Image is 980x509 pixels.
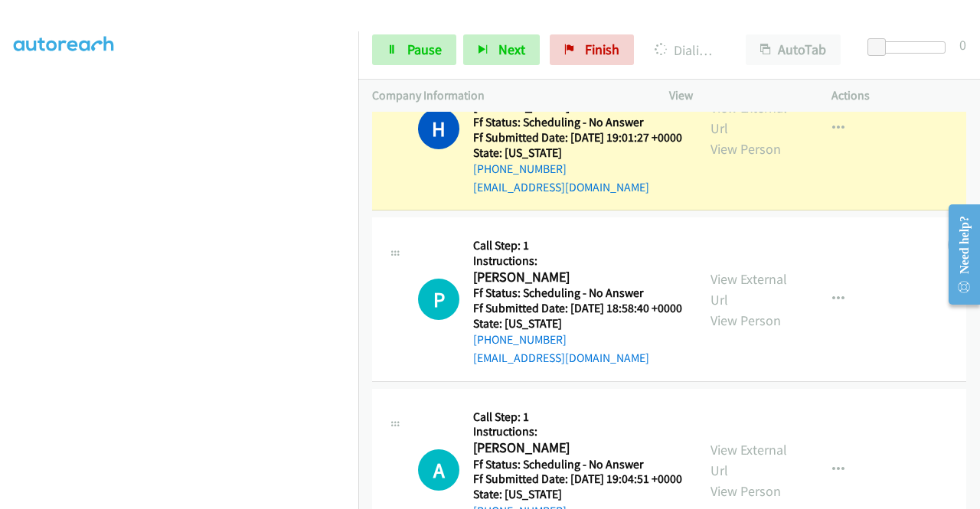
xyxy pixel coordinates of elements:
p: Actions [831,86,966,105]
h1: A [418,449,459,491]
a: [EMAIL_ADDRESS][DOMAIN_NAME] [473,351,649,365]
button: Next [463,34,540,65]
a: [PHONE_NUMBER] [473,332,567,347]
h5: Ff Submitted Date: [DATE] 19:04:51 +0000 [473,471,682,487]
button: AutoTab [746,34,841,65]
h5: Call Step: 1 [473,409,682,425]
a: [EMAIL_ADDRESS][DOMAIN_NAME] [473,180,649,194]
h5: Ff Submitted Date: [DATE] 19:01:27 +0000 [473,130,682,145]
h5: Instructions: [473,253,682,269]
h5: Ff Status: Scheduling - No Answer [473,285,682,301]
a: Finish [550,34,634,65]
span: Finish [585,41,619,58]
h1: P [418,279,459,320]
a: View External Url [710,270,787,308]
h5: State: [US_STATE] [473,316,682,331]
iframe: Resource Center [936,194,980,315]
div: 0 [959,34,966,55]
a: View Person [710,482,781,500]
h2: [PERSON_NAME] [473,439,678,457]
h5: State: [US_STATE] [473,145,682,161]
a: View External Url [710,441,787,479]
h5: State: [US_STATE] [473,487,682,502]
a: [PHONE_NUMBER] [473,162,567,176]
h2: [PERSON_NAME] [473,269,678,286]
a: Pause [372,34,456,65]
h5: Instructions: [473,424,682,439]
a: View Person [710,312,781,329]
div: The call is yet to be attempted [418,449,459,491]
h5: Ff Status: Scheduling - No Answer [473,115,682,130]
p: Dialing [PERSON_NAME] [655,40,718,60]
span: Next [498,41,525,58]
p: View [669,86,804,105]
span: Pause [407,41,442,58]
a: View Person [710,140,781,158]
h5: Ff Status: Scheduling - No Answer [473,457,682,472]
h5: Call Step: 1 [473,238,682,253]
h5: Ff Submitted Date: [DATE] 18:58:40 +0000 [473,301,682,316]
div: The call is yet to be attempted [418,279,459,320]
p: Company Information [372,86,642,105]
h1: H [418,108,459,149]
